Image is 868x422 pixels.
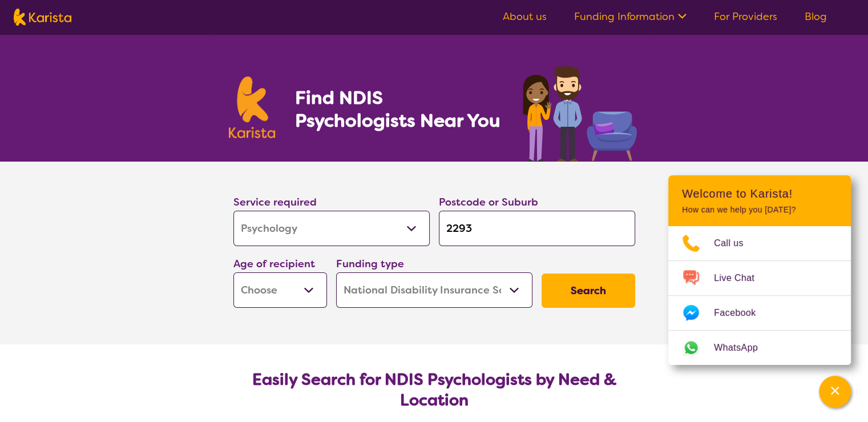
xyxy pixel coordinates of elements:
[233,195,317,209] label: Service required
[805,10,827,23] a: Blog
[503,10,547,23] a: About us
[233,257,315,271] label: Age of recipient
[294,86,506,132] h1: Find NDIS Psychologists Near You
[439,211,635,246] input: Type
[439,195,538,209] label: Postcode or Suburb
[668,175,851,365] div: Channel Menu
[714,235,757,252] span: Call us
[714,10,777,23] a: For Providers
[14,9,71,26] img: Karista logo
[336,257,404,271] label: Funding type
[819,376,851,408] button: Channel Menu
[714,270,768,287] span: Live Chat
[668,331,851,365] a: Web link opens in a new tab.
[542,274,635,308] button: Search
[243,369,626,411] h2: Easily Search for NDIS Psychologists by Need & Location
[668,226,851,365] ul: Choose channel
[714,304,769,321] span: Facebook
[682,205,837,215] p: How can we help you [DATE]?
[714,339,772,356] span: WhatsApp
[519,62,640,162] img: psychology
[574,10,687,23] a: Funding Information
[682,187,837,200] h2: Welcome to Karista!
[229,77,276,138] img: Karista logo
